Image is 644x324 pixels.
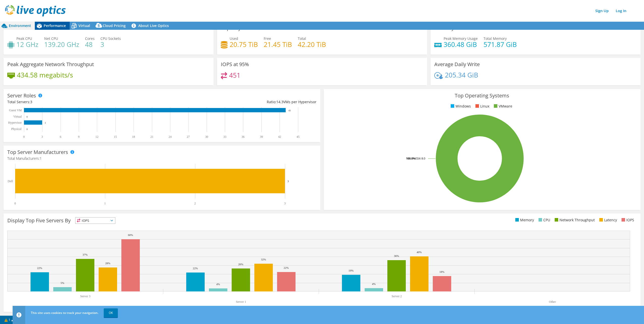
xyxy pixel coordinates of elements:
[7,62,94,67] h3: Peak Aggregate Network Throughput
[37,266,42,269] text: 22%
[104,202,106,205] text: 1
[298,42,326,47] h4: 42.20 TiB
[26,128,28,130] text: 0
[193,267,198,270] text: 22%
[298,36,306,41] span: Total
[223,135,226,139] text: 33
[83,253,88,256] text: 37%
[44,36,58,41] span: Net CPU
[61,281,64,284] text: 5%
[514,217,534,223] li: Memory
[31,311,98,315] span: This site uses cookies to track your navigation.
[216,283,220,286] text: 4%
[264,36,271,41] span: Free
[221,62,249,67] h3: IOPS at 95%
[372,282,376,285] text: 4%
[45,122,46,124] text: 3
[287,180,289,183] text: 3
[260,135,263,139] text: 39
[229,72,240,78] h4: 451
[5,5,66,16] img: live_optics_svg.svg
[80,294,90,298] text: Server 3
[484,42,517,47] h4: 571.87 GiB
[169,135,172,139] text: 24
[276,99,283,104] span: 14.3
[444,36,478,41] span: Peak Memory Usage
[444,42,478,47] h4: 360.48 GiB
[13,115,22,118] text: Virtual
[449,103,471,109] li: Windows
[44,23,66,28] span: Performance
[620,217,634,223] li: IOPS
[221,25,241,31] h3: Capacity
[85,42,95,47] h4: 48
[278,135,281,139] text: 42
[7,25,17,31] h3: CPU
[7,93,36,98] h3: Server Roles
[8,121,22,124] text: Hypervisor
[593,7,611,14] a: Sign Up
[129,22,173,30] a: About Live Optics
[553,217,595,223] li: Network Throughput
[17,72,73,78] h4: 434.58 megabits/s
[493,103,512,109] li: VMware
[394,254,399,257] text: 36%
[60,135,61,139] text: 6
[95,135,98,139] text: 12
[445,72,478,78] h4: 205.34 GiB
[7,149,68,155] h3: Top Server Manufacturers
[598,217,617,223] li: Latency
[44,42,79,47] h4: 139.20 GHz
[8,179,13,183] text: Dell
[288,109,291,112] text: 43
[238,263,243,266] text: 26%
[417,251,422,254] text: 40%
[16,42,38,47] h4: 12 GHz
[549,300,556,304] text: Other
[14,202,16,205] text: 0
[194,202,196,205] text: 2
[26,116,28,118] text: 0
[284,266,289,269] text: 22%
[11,127,21,131] text: Physical
[30,99,32,104] span: 3
[150,135,153,139] text: 21
[537,217,550,223] li: CPU
[434,62,480,67] h3: Average Daily Write
[85,36,95,41] span: Cores
[328,93,637,98] h3: Top Operating Systems
[78,23,90,28] span: Virtual
[297,135,300,139] text: 45
[415,156,425,160] tspan: ESXi 8.0
[132,135,135,139] text: 18
[264,42,292,47] h4: 21.45 TiB
[484,36,507,41] span: Total Memory
[1,317,17,323] a: 1
[105,262,110,265] text: 28%
[205,135,208,139] text: 30
[9,23,31,28] span: Environment
[7,156,316,161] h4: Total Manufacturers:
[128,233,133,236] text: 60%
[187,135,190,139] text: 27
[613,7,629,14] a: Log In
[75,218,115,224] span: IOPS
[261,258,266,261] text: 32%
[230,42,258,47] h4: 20.75 TiB
[162,99,316,105] div: Ratio: VMs per Hypervisor
[23,135,25,139] text: 0
[439,270,444,273] text: 18%
[104,308,118,317] a: OK
[434,25,454,31] h3: Memory
[16,36,32,41] span: Peak CPU
[392,294,402,298] text: Server 2
[230,36,238,41] span: Used
[348,269,354,272] text: 19%
[7,99,162,105] div: Total Servers:
[114,135,117,139] text: 15
[284,202,286,205] text: 3
[100,42,121,47] h4: 3
[100,36,121,41] span: CPU Sockets
[406,156,415,160] tspan: 100.0%
[9,109,22,112] text: Guest VM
